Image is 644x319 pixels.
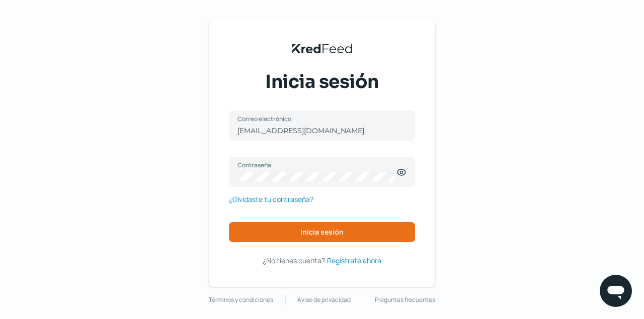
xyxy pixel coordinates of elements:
img: chatIcon [606,281,626,301]
span: Inicia sesión [265,69,379,94]
span: Inicia sesión [300,229,344,236]
a: ¿Olvidaste tu contraseña? [229,193,313,205]
a: Términos y condiciones [209,294,273,305]
label: Correo electrónico [237,115,396,123]
span: ¿No tienes cuenta? [263,256,325,265]
a: Preguntas frecuentes [375,294,435,305]
a: Aviso de privacidad [297,294,351,305]
a: Regístrate ahora [327,254,381,267]
button: Inicia sesión [229,222,415,242]
label: Contraseña [237,161,396,169]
